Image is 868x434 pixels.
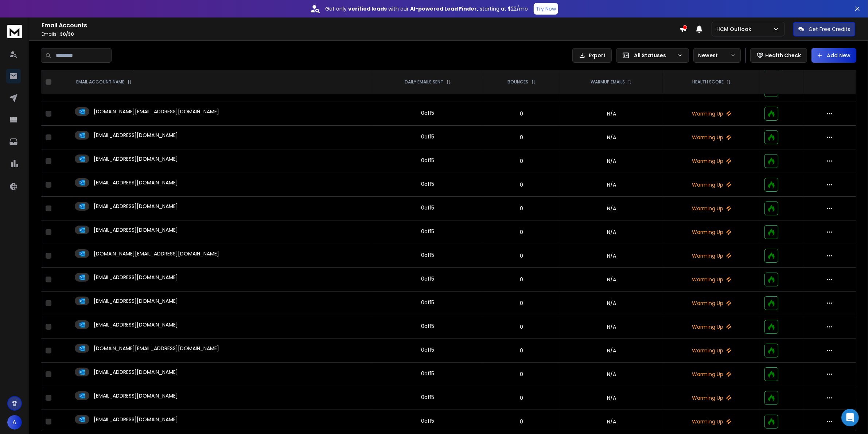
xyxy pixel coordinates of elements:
[716,26,754,33] p: HCM Outlook
[7,415,22,430] button: A
[421,251,434,259] div: 0 of 15
[667,228,756,236] p: Warming Up
[421,417,434,425] div: 0 of 15
[94,345,219,352] p: [DOMAIN_NAME][EMAIL_ADDRESS][DOMAIN_NAME]
[405,79,443,85] p: DAILY EMAILS SENT
[560,315,663,339] td: N/A
[811,48,856,63] button: Add New
[94,226,178,234] p: [EMAIL_ADDRESS][DOMAIN_NAME]
[488,394,556,402] p: 0
[488,347,556,354] p: 0
[667,157,756,165] p: Warming Up
[421,109,434,117] div: 0 of 15
[421,275,434,282] div: 0 of 15
[410,5,478,12] strong: AI-powered Lead Finder,
[560,220,663,244] td: N/A
[634,52,674,59] p: All Statuses
[667,371,756,378] p: Warming Up
[421,370,434,377] div: 0 of 15
[94,250,219,257] p: [DOMAIN_NAME][EMAIL_ADDRESS][DOMAIN_NAME]
[667,205,756,212] p: Warming Up
[488,157,556,165] p: 0
[560,410,663,434] td: N/A
[560,268,663,292] td: N/A
[560,386,663,410] td: N/A
[536,5,556,12] p: Try Now
[94,179,178,186] p: [EMAIL_ADDRESS][DOMAIN_NAME]
[765,52,801,59] p: Health Check
[94,392,178,399] p: [EMAIL_ADDRESS][DOMAIN_NAME]
[667,110,756,117] p: Warming Up
[7,25,22,38] img: logo
[94,297,178,305] p: [EMAIL_ADDRESS][DOMAIN_NAME]
[667,323,756,331] p: Warming Up
[488,300,556,307] p: 0
[507,79,528,85] p: BOUNCES
[325,5,528,12] p: Get only with our starting at $22/mo
[421,228,434,235] div: 0 of 15
[60,31,74,37] span: 30 / 30
[667,252,756,259] p: Warming Up
[667,276,756,283] p: Warming Up
[94,108,219,115] p: [DOMAIN_NAME][EMAIL_ADDRESS][DOMAIN_NAME]
[560,363,663,386] td: N/A
[421,157,434,164] div: 0 of 15
[693,48,741,63] button: Newest
[841,409,859,426] div: Open Intercom Messenger
[591,79,625,85] p: WARMUP EMAILS
[488,276,556,283] p: 0
[421,180,434,188] div: 0 of 15
[488,228,556,236] p: 0
[421,322,434,330] div: 0 of 15
[750,48,807,63] button: Health Check
[421,394,434,401] div: 0 of 15
[488,418,556,425] p: 0
[94,132,178,139] p: [EMAIL_ADDRESS][DOMAIN_NAME]
[560,173,663,197] td: N/A
[667,181,756,188] p: Warming Up
[809,26,850,33] p: Get Free Credits
[560,244,663,268] td: N/A
[488,110,556,117] p: 0
[793,22,855,36] button: Get Free Credits
[560,339,663,363] td: N/A
[488,371,556,378] p: 0
[572,48,612,63] button: Export
[488,323,556,331] p: 0
[667,394,756,402] p: Warming Up
[94,203,178,210] p: [EMAIL_ADDRESS][DOMAIN_NAME]
[667,347,756,354] p: Warming Up
[42,21,680,30] h1: Email Accounts
[76,79,132,85] div: EMAIL ACCOUNT NAME
[488,205,556,212] p: 0
[488,134,556,141] p: 0
[560,102,663,126] td: N/A
[488,181,556,188] p: 0
[667,300,756,307] p: Warming Up
[534,3,558,15] button: Try Now
[421,346,434,353] div: 0 of 15
[667,134,756,141] p: Warming Up
[421,204,434,211] div: 0 of 15
[488,252,556,259] p: 0
[94,321,178,328] p: [EMAIL_ADDRESS][DOMAIN_NAME]
[560,197,663,220] td: N/A
[94,274,178,281] p: [EMAIL_ADDRESS][DOMAIN_NAME]
[560,292,663,315] td: N/A
[42,31,680,37] p: Emails :
[94,368,178,376] p: [EMAIL_ADDRESS][DOMAIN_NAME]
[421,299,434,306] div: 0 of 15
[692,79,724,85] p: HEALTH SCORE
[560,126,663,149] td: N/A
[94,416,178,423] p: [EMAIL_ADDRESS][DOMAIN_NAME]
[560,149,663,173] td: N/A
[421,133,434,140] div: 0 of 15
[348,5,387,12] strong: verified leads
[94,155,178,163] p: [EMAIL_ADDRESS][DOMAIN_NAME]
[667,418,756,425] p: Warming Up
